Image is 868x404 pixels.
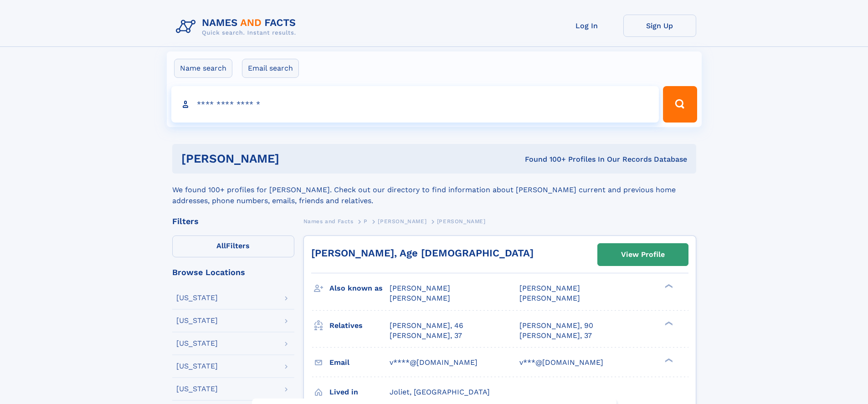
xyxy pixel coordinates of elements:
[663,86,697,123] button: Search Button
[519,358,603,367] span: v***@[DOMAIN_NAME]
[364,215,368,227] a: P
[519,331,592,341] a: [PERSON_NAME], 37
[621,244,665,265] div: View Profile
[598,244,688,266] a: View Profile
[390,294,450,302] span: [PERSON_NAME]
[171,86,659,123] input: search input
[216,241,226,250] span: All
[663,357,673,363] div: ❯
[550,15,623,37] a: Log In
[663,320,673,326] div: ❯
[390,331,462,341] a: [PERSON_NAME], 37
[181,153,402,164] h1: [PERSON_NAME]
[172,174,696,206] div: We found 100+ profiles for [PERSON_NAME]. Check out our directory to find information about [PERS...
[390,321,463,331] a: [PERSON_NAME], 46
[663,283,673,289] div: ❯
[176,385,218,393] div: [US_STATE]
[172,15,303,39] img: Logo Names and Facts
[172,268,294,276] div: Browse Locations
[303,215,354,227] a: Names and Facts
[176,363,218,370] div: [US_STATE]
[176,294,218,302] div: [US_STATE]
[390,388,490,396] span: Joliet, [GEOGRAPHIC_DATA]
[172,217,294,225] div: Filters
[311,247,534,259] a: [PERSON_NAME], Age [DEMOGRAPHIC_DATA]
[329,281,390,296] h3: Also known as
[519,284,580,292] span: [PERSON_NAME]
[378,218,426,225] span: [PERSON_NAME]
[402,154,687,164] div: Found 100+ Profiles In Our Records Database
[176,340,218,347] div: [US_STATE]
[623,15,696,37] a: Sign Up
[329,318,390,333] h3: Relatives
[378,215,426,227] a: [PERSON_NAME]
[390,284,450,292] span: [PERSON_NAME]
[174,59,232,78] label: Name search
[329,384,390,400] h3: Lived in
[519,294,580,302] span: [PERSON_NAME]
[242,59,299,78] label: Email search
[176,317,218,324] div: [US_STATE]
[329,355,390,370] h3: Email
[172,235,294,257] label: Filters
[519,321,593,331] a: [PERSON_NAME], 90
[437,218,486,225] span: [PERSON_NAME]
[364,218,368,225] span: P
